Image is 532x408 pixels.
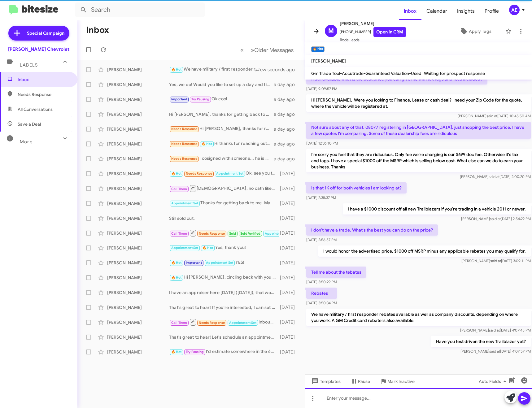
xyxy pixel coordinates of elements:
span: Call Them [171,232,187,236]
div: [DATE] [279,319,300,325]
p: Tell me about the tebates [306,267,366,278]
span: Auto Fields [479,376,508,387]
span: Apply Tags [469,26,491,37]
span: « [240,46,244,54]
div: [PERSON_NAME] [107,96,169,102]
span: Appointment Set [171,246,198,250]
p: Rebates [306,288,337,299]
div: Inbound Call [169,229,279,237]
span: Needs Response [199,321,225,325]
span: [PERSON_NAME] [DATE] 3:09:11 PM [461,258,531,263]
div: Inbound Call [169,318,279,326]
button: Pause [346,376,375,387]
input: Search [75,2,205,17]
span: Needs Response [18,91,70,98]
div: a day ago [274,111,300,117]
div: [PERSON_NAME] [107,126,169,132]
span: [PERSON_NAME] [DATE] 4:07:57 PM [460,349,531,354]
div: [PERSON_NAME] [107,349,169,355]
span: said at [486,114,497,118]
div: a day ago [274,156,300,162]
span: said at [490,258,501,263]
span: Trade Leads [340,37,406,43]
button: Templates [305,376,346,387]
div: [PERSON_NAME] [107,319,169,325]
span: 🔥 Hot [171,67,182,72]
div: Still sold out. [169,215,279,221]
div: [DATE] [279,215,300,221]
div: Hi [PERSON_NAME], thanks for reaching out. It's a long drive coming from [GEOGRAPHIC_DATA], [GEOG... [169,125,274,132]
div: We have military / first responder rebates available as well as company discounts, depending on w... [169,66,263,73]
span: Call Them [171,321,187,325]
div: [DATE] [279,185,300,192]
span: Appointment Set [171,201,198,205]
span: Older Messages [254,47,294,54]
span: [DATE] 2:56:57 PM [306,237,337,242]
span: [PERSON_NAME] [311,58,346,64]
div: a day ago [274,81,300,88]
span: Appointment Set [206,261,233,265]
span: [DATE] 9:09:57 PM [306,86,337,91]
div: [PERSON_NAME] [107,334,169,340]
div: [PERSON_NAME] [107,245,169,251]
div: I have an appraiser here [DATE] ([DATE]), that work? [169,289,279,296]
div: [PERSON_NAME] [107,304,169,310]
div: [DATE] [279,289,300,296]
span: Important [186,261,202,265]
span: » [251,46,254,54]
div: [DATE] [279,245,300,251]
span: Appointment Set [265,232,292,236]
div: [PERSON_NAME] [107,171,169,177]
div: [DEMOGRAPHIC_DATA], no oath like that! My goal is just to help people find the right vehicle that... [169,184,279,192]
span: Sold Verified [240,232,261,236]
p: Have you test driven the new Trailblazer yet? [431,336,531,347]
span: Needs Response [171,157,198,161]
div: a day ago [274,96,300,102]
span: Sold [229,232,236,236]
p: Hi [PERSON_NAME], Were you looking to Finance, Lease or cash deal? I need your Zip Code for the q... [306,94,531,112]
div: [DATE] [279,260,300,266]
span: Inbox [399,2,421,20]
span: said at [490,216,501,221]
div: AE [509,5,520,15]
div: I cosigned with someone... he is getting it [169,155,274,162]
span: Try Pausing [186,350,204,354]
span: 🔥 Hot [171,276,182,280]
span: Waiting for prospect response [424,71,485,76]
div: [PERSON_NAME] [107,289,169,296]
span: Labels [20,62,38,68]
div: a day ago [274,141,300,147]
div: Hi [PERSON_NAME], circling back with you on the Silverado. Are you only looking for white exterior? [169,274,279,281]
span: Important [171,97,187,101]
div: Hi thanks for reaching out. If the price is right, I would be there tonite or [DATE] evening. [169,140,274,147]
div: [DATE] [279,171,300,177]
div: [PERSON_NAME] [107,275,169,281]
button: AE [504,5,525,15]
span: said at [489,174,499,179]
div: [DATE] [279,349,300,355]
span: [PERSON_NAME] [DATE] 2:00:20 PM [460,174,531,179]
div: [PERSON_NAME] [107,230,169,236]
p: We have military / first responder rebates available as well as company discounts, depending on w... [306,309,531,326]
button: Next [247,44,297,56]
span: Appointment Set [229,321,256,325]
span: Needs Response [171,142,198,146]
span: Try Pausing [191,97,209,101]
span: Appointment Set [216,171,243,176]
span: Insights [452,2,480,20]
span: Save a Deal [18,121,41,127]
div: a few seconds ago [263,67,300,73]
span: Needs Response [199,232,225,236]
div: [PERSON_NAME] [107,156,169,162]
span: [DATE] 3:50:34 PM [306,301,337,305]
span: More [20,139,33,145]
div: Ok cool [169,96,274,103]
span: [DATE] 2:38:37 PM [306,195,336,200]
span: 🔥 Hot [171,261,182,265]
p: I don't have a trade. What's the best you can do on the price? [306,224,438,236]
span: Inbox [18,76,70,83]
p: Not sure about any of that. 08077 registering in [GEOGRAPHIC_DATA]. just shopping the best price.... [306,122,531,139]
div: [DATE] [279,200,300,206]
span: 🔥 Hot [202,142,212,146]
div: [PERSON_NAME] [107,215,169,221]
